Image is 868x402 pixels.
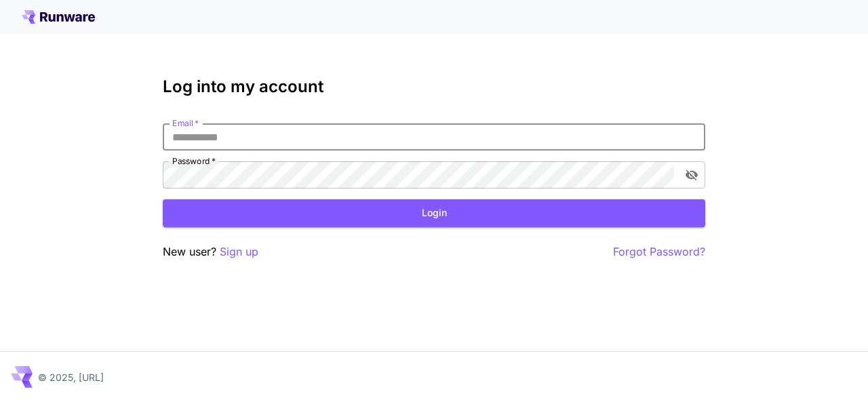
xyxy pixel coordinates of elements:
button: Forgot Password? [613,243,705,260]
button: Sign up [220,243,258,260]
h3: Log into my account [163,77,705,96]
p: © 2025, [URL] [38,370,104,384]
label: Password [172,155,216,167]
label: Email [172,117,199,129]
p: New user? [163,243,258,260]
button: Login [163,199,705,227]
button: toggle password visibility [679,163,704,187]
